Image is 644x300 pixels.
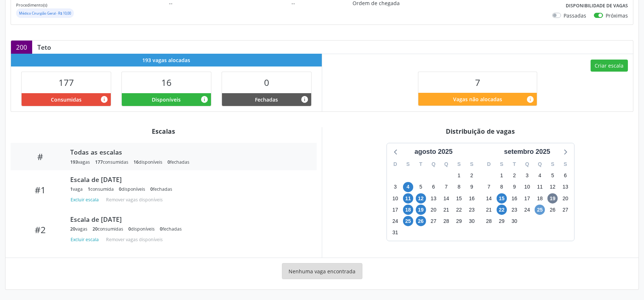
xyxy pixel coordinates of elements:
div: Q [534,159,546,170]
span: domingo, 24 de agosto de 2025 [390,216,400,226]
span: quinta-feira, 14 de agosto de 2025 [441,193,451,204]
div: # [16,151,65,162]
span: quarta-feira, 24 de setembro de 2025 [522,205,532,215]
div: S [495,159,508,170]
div: vagas [70,159,90,165]
button: Excluir escala [70,195,102,205]
div: #2 [16,224,65,235]
div: fechadas [167,159,189,165]
div: Todas as escalas [70,148,306,156]
span: Consumidas [51,96,82,103]
span: segunda-feira, 22 de setembro de 2025 [497,205,507,215]
div: consumidas [95,159,128,165]
div: Teto [32,43,56,51]
div: Q [521,159,534,170]
span: domingo, 28 de setembro de 2025 [484,216,494,226]
div: #1 [16,185,65,195]
small: Médico Cirurgião Geral - R$ 10,00 [19,11,71,16]
div: Q [440,159,453,170]
div: disponíveis [133,159,162,165]
span: quinta-feira, 4 de setembro de 2025 [535,171,545,181]
div: consumidas [93,226,123,232]
span: 177 [95,159,103,165]
span: terça-feira, 16 de setembro de 2025 [509,193,520,204]
span: sexta-feira, 1 de agosto de 2025 [454,171,464,181]
span: 193 [70,159,78,165]
span: 16 [161,76,172,88]
div: 193 vagas alocadas [11,54,322,67]
span: terça-feira, 9 de setembro de 2025 [509,182,520,192]
span: sexta-feira, 15 de agosto de 2025 [454,193,464,204]
div: fechadas [150,186,172,192]
span: quinta-feira, 18 de setembro de 2025 [535,193,545,204]
span: sexta-feira, 12 de setembro de 2025 [547,182,558,192]
span: 177 [59,76,74,88]
div: agosto 2025 [411,147,455,157]
i: Vagas alocadas que possuem marcações associadas [100,95,108,103]
span: segunda-feira, 8 de setembro de 2025 [497,182,507,192]
span: domingo, 14 de setembro de 2025 [484,193,494,204]
span: quarta-feira, 13 de agosto de 2025 [428,193,438,204]
span: 20 [70,226,75,232]
button: Excluir escala [70,235,102,244]
span: terça-feira, 12 de agosto de 2025 [416,193,426,204]
div: Nenhuma vaga encontrada [282,263,362,279]
span: segunda-feira, 25 de agosto de 2025 [403,216,413,226]
span: domingo, 7 de setembro de 2025 [484,182,494,192]
small: Procedimento(s) [16,2,47,8]
span: quarta-feira, 17 de setembro de 2025 [522,193,532,204]
span: sexta-feira, 19 de setembro de 2025 [547,193,558,204]
span: terça-feira, 2 de setembro de 2025 [509,171,520,181]
span: sábado, 20 de setembro de 2025 [560,193,570,204]
div: Escala de [DATE] [70,175,306,183]
i: Quantidade de vagas restantes do teto de vagas [526,95,534,103]
span: quinta-feira, 28 de agosto de 2025 [441,216,451,226]
i: Vagas alocadas e sem marcações associadas que tiveram sua disponibilidade fechada [301,95,309,103]
span: segunda-feira, 15 de setembro de 2025 [497,193,507,204]
div: D [389,159,402,170]
div: D [483,159,496,170]
span: segunda-feira, 18 de agosto de 2025 [403,205,413,215]
div: S [466,159,478,170]
div: Escala de [DATE] [70,215,306,223]
span: quarta-feira, 6 de agosto de 2025 [428,182,438,192]
div: setembro 2025 [501,147,553,157]
span: quinta-feira, 7 de agosto de 2025 [441,182,451,192]
span: 16 [133,159,139,165]
span: 0 [264,76,269,88]
i: Vagas alocadas e sem marcações associadas [200,95,208,103]
span: segunda-feira, 4 de agosto de 2025 [403,182,413,192]
span: 0 [128,226,131,232]
div: S [453,159,466,170]
span: sexta-feira, 22 de agosto de 2025 [454,205,464,215]
span: sábado, 16 de agosto de 2025 [467,193,477,204]
span: segunda-feira, 29 de setembro de 2025 [497,216,507,226]
span: quinta-feira, 21 de agosto de 2025 [441,205,451,215]
span: quinta-feira, 11 de setembro de 2025 [535,182,545,192]
span: sábado, 6 de setembro de 2025 [560,171,570,181]
span: terça-feira, 5 de agosto de 2025 [416,182,426,192]
label: Passadas [564,12,586,19]
div: Escalas [11,127,317,135]
span: 1 [70,186,73,192]
span: quarta-feira, 27 de agosto de 2025 [428,216,438,226]
span: 7 [475,76,480,88]
span: sexta-feira, 5 de setembro de 2025 [547,171,558,181]
span: sábado, 9 de agosto de 2025 [467,182,477,192]
span: sábado, 2 de agosto de 2025 [467,171,477,181]
span: domingo, 3 de agosto de 2025 [390,182,400,192]
div: vaga [70,186,83,192]
span: sexta-feira, 29 de agosto de 2025 [454,216,464,226]
span: sábado, 30 de agosto de 2025 [467,216,477,226]
div: S [559,159,572,170]
div: 200 [11,41,32,54]
span: quinta-feira, 25 de setembro de 2025 [535,205,545,215]
span: quarta-feira, 10 de setembro de 2025 [522,182,532,192]
span: 0 [160,226,162,232]
div: Distribuição de vagas [327,127,633,135]
span: Disponíveis [152,96,181,103]
label: Próximas [606,12,628,19]
div: vagas [70,226,87,232]
span: 0 [167,159,170,165]
span: terça-feira, 26 de agosto de 2025 [416,216,426,226]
